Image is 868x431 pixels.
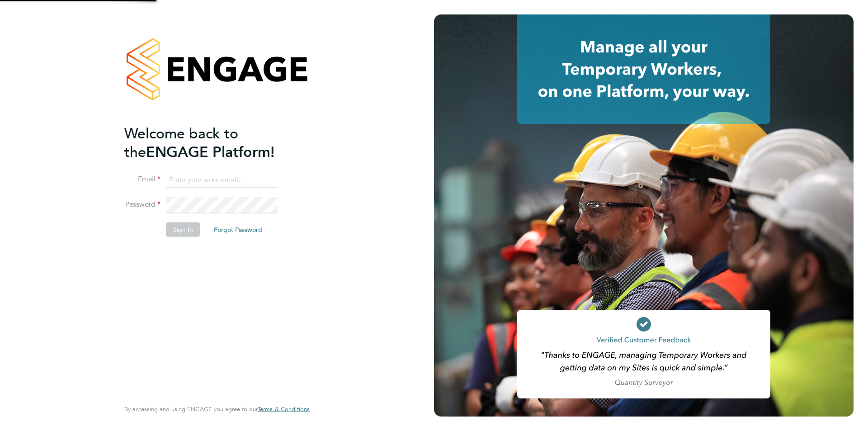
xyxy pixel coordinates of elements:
span: By accessing and using ENGAGE you agree to our [124,405,310,413]
h2: ENGAGE Platform! [124,124,301,161]
button: Forgot Password [207,223,269,237]
span: Welcome back to the [124,124,238,161]
button: Sign In [166,223,200,237]
a: Terms & Conditions [258,406,310,413]
label: Email [124,175,160,184]
input: Enter your work email... [166,172,278,188]
label: Password [124,200,160,209]
span: Terms & Conditions [258,405,310,413]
